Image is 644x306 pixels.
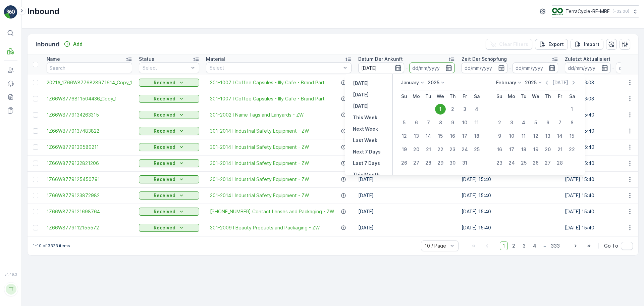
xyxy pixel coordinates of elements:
div: Toggle Row Selected [33,144,38,150]
p: 2025 [428,79,439,86]
div: 30 [447,158,458,168]
input: dd/mm/yyyy [462,62,507,73]
div: Toggle Row Selected [33,161,38,166]
button: Add [61,40,85,48]
th: Sunday [493,90,505,102]
span: 301-2002 I Name Tags and Lanyards - ZW [210,112,304,118]
div: 29 [435,158,446,168]
th: Tuesday [422,90,434,102]
span: 301-2014 I Industrial Safety Equipment - ZW [210,160,309,167]
div: 18 [518,144,529,155]
p: Datum Der Ankunft [358,56,403,62]
div: 2 [494,117,505,128]
span: 1Z66W8779134263315 [47,112,132,118]
button: This Week [350,114,380,122]
button: Received [139,79,199,87]
button: Received [139,159,199,167]
a: 1Z66W8779121698764 [47,208,132,215]
div: TT [6,284,16,295]
p: - [406,64,408,72]
div: 31 [459,158,470,168]
p: Import [584,41,599,48]
button: Received [139,143,199,151]
div: 15 [435,131,446,141]
a: 301-1007 I Coffee Capsules - Illy Cafe - Brand Part [210,95,325,102]
span: 1Z66W8779130580211 [47,144,132,150]
p: January [401,79,419,86]
p: Zeit Der Schöpfung [462,56,507,62]
span: 1Z66W8776811504436_Copy_1 [47,95,132,102]
div: 7 [423,117,434,128]
div: 3 [459,104,470,115]
span: 2021A_1Z66W8776828971614_Copy_1 [47,79,132,86]
span: 301-2014 I Industrial Safety Equipment - ZW [210,176,309,183]
div: 5 [530,117,541,128]
span: 1Z66W8779125450791 [47,176,132,183]
span: Go To [604,243,618,249]
a: 1Z66W8779132821206 [47,160,132,167]
div: 16 [494,144,505,155]
button: Received [139,175,199,183]
div: 11 [471,117,482,128]
div: 12 [530,131,541,141]
button: Received [139,191,199,200]
input: dd/mm/yyyy [358,62,404,73]
td: [DATE] [355,220,458,236]
p: [DATE] [552,79,568,86]
td: [DATE] 15:40 [458,187,561,204]
div: 2 [447,104,458,115]
p: Material [206,56,225,62]
div: 10 [459,117,470,128]
p: Clear Filters [499,41,528,48]
div: Toggle Row Selected [33,209,38,214]
p: Received [154,79,175,86]
p: - [612,64,614,72]
a: 1Z66W8779123872982 [47,192,132,199]
th: Thursday [542,90,554,102]
div: 17 [506,144,517,155]
p: Zuletzt Aktualisiert [565,56,610,62]
p: 1-10 of 3323 items [33,243,70,249]
input: dd/mm/yyyy [565,62,611,73]
p: Status [139,56,154,62]
div: 17 [459,131,470,141]
div: 14 [554,131,565,141]
div: 21 [554,144,565,155]
button: Next 7 Days [350,148,383,156]
div: Toggle Row Selected [33,96,38,101]
p: Last 7 Days [353,160,380,167]
div: Toggle Row Selected [33,177,38,182]
button: Last 7 Days [350,159,383,167]
div: 3 [506,117,517,128]
p: Select [143,64,189,71]
span: 1 [500,242,508,250]
span: 301-2014 I Industrial Safety Equipment - ZW [210,128,309,134]
p: Received [154,128,175,134]
span: 2 [509,242,518,250]
td: [DATE] [355,204,458,220]
td: [DATE] 15:40 [458,171,561,187]
p: This Month [353,171,380,178]
td: [DATE] [355,187,458,204]
button: Received [139,127,199,135]
p: Last Week [353,137,377,144]
td: [DATE] [355,171,458,187]
td: [DATE] 15:40 [458,220,561,236]
th: Sunday [398,90,410,102]
a: 301-1007 I Coffee Capsules - Illy Cafe - Brand Part [210,79,325,86]
th: Friday [554,90,566,102]
p: [DATE] [353,91,369,98]
button: TT [4,278,17,301]
div: 8 [567,117,577,128]
p: This Week [353,114,377,121]
p: - [509,64,511,72]
div: 4 [518,117,529,128]
button: TerraCycle-BE-MRF(+02:00) [552,5,639,17]
p: Inbound [36,40,60,49]
button: Import [571,39,603,50]
div: 7 [554,117,565,128]
div: 22 [567,144,577,155]
th: Tuesday [518,90,530,102]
